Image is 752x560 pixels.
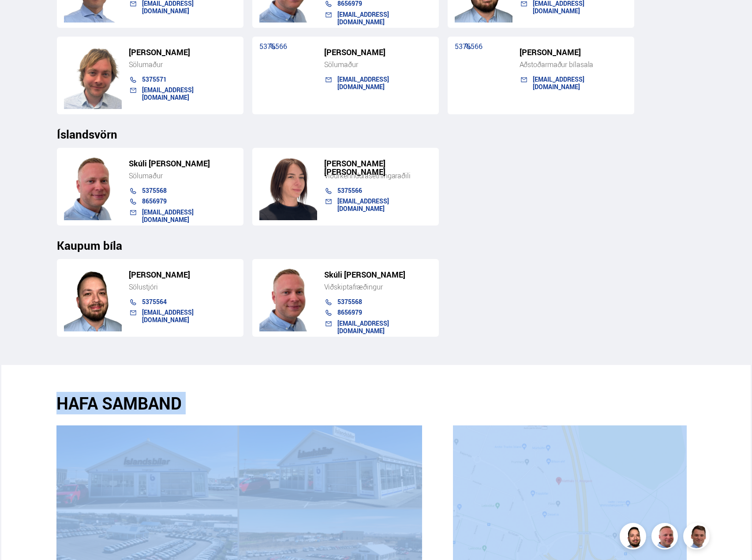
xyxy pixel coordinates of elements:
img: m7PZdWzYfFvz2vuk.png [259,265,317,331]
img: FbJEzSuNWCJXmdc-.webp [685,524,711,551]
h5: [PERSON_NAME] [520,48,627,56]
div: Sölumaður [129,60,236,69]
h5: [PERSON_NAME] [129,48,236,56]
span: ásetningaraðili [365,171,411,180]
div: Sölumaður [129,171,236,180]
img: TiAwD7vhpwHUHg8j.png [259,154,317,220]
span: Viðskiptafræðingur [324,282,383,292]
img: nhp88E3Fdnt1Opn2.png [621,524,647,551]
a: 5375566 [337,186,362,195]
a: [EMAIL_ADDRESS][DOMAIN_NAME] [142,86,194,101]
img: siFngHWaQ9KaOqBr.png [653,524,679,551]
a: 5375566 [455,41,483,51]
a: [EMAIL_ADDRESS][DOMAIN_NAME] [337,197,389,212]
a: 5375566 [259,41,287,51]
h5: [PERSON_NAME] [324,48,432,56]
h3: Íslandsvörn [57,128,696,141]
button: Opna LiveChat spjallviðmót [7,4,34,30]
img: nhp88E3Fdnt1Opn2.png [64,265,122,331]
a: 5375568 [142,186,167,195]
a: [EMAIL_ADDRESS][DOMAIN_NAME] [142,208,194,223]
img: SZ4H-t_Copy_of_C.png [64,42,122,109]
h2: HAFA SAMBAND [56,393,422,413]
a: [EMAIL_ADDRESS][DOMAIN_NAME] [142,308,194,323]
a: [EMAIL_ADDRESS][DOMAIN_NAME] [337,75,389,90]
div: Sölumaður [324,60,432,69]
a: 5375568 [337,297,362,306]
img: m7PZdWzYfFvz2vuk.png [64,154,122,220]
div: Viðurkenndur [324,171,432,180]
a: 5375571 [142,75,167,83]
div: Sölustjóri [129,282,236,291]
a: [EMAIL_ADDRESS][DOMAIN_NAME] [533,75,584,90]
a: 8656979 [337,308,362,316]
a: [EMAIL_ADDRESS][DOMAIN_NAME] [337,10,389,26]
h5: Skúli [PERSON_NAME] [129,159,236,168]
a: 5375564 [142,297,167,306]
a: [EMAIL_ADDRESS][DOMAIN_NAME] [337,319,389,334]
h5: Skúli [PERSON_NAME] [324,271,432,279]
h5: [PERSON_NAME] [PERSON_NAME] [324,159,432,176]
h3: Kaupum bíla [57,239,696,252]
a: 8656979 [142,197,167,205]
div: Aðstoðarmaður bílasala [520,60,627,69]
h5: [PERSON_NAME] [129,271,236,279]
